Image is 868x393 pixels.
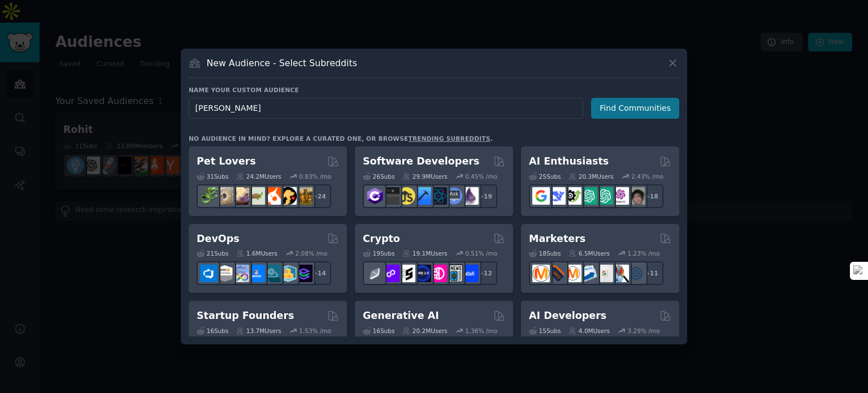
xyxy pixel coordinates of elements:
[568,249,610,257] div: 6.5M Users
[461,265,479,282] img: defi_
[197,327,228,335] div: 16 Sub s
[414,187,431,205] img: iOSProgramming
[382,265,400,282] img: 0xPolygon
[216,265,233,282] img: AWS_Certified_Experts
[363,309,439,323] h2: Generative AI
[216,187,233,205] img: ballpython
[564,187,581,205] img: AItoolsCatalog
[295,187,313,205] img: dogbreed
[402,327,447,335] div: 20.2M Users
[529,327,561,335] div: 15 Sub s
[548,265,566,282] img: bigseo
[236,249,277,257] div: 1.6M Users
[461,187,479,205] img: elixir
[200,265,218,282] img: azuredevops
[402,172,447,180] div: 29.9M Users
[366,187,384,205] img: csharp
[299,327,331,335] div: 1.53 % /mo
[465,327,497,335] div: 1.36 % /mo
[232,187,249,205] img: leopardgeckos
[414,265,431,282] img: web3
[189,135,493,142] div: No audience in mind? Explore a curated one, or browse .
[529,232,585,246] h2: Marketers
[307,184,331,208] div: + 24
[197,249,228,257] div: 21 Sub s
[532,265,550,282] img: content_marketing
[279,265,297,282] img: aws_cdk
[564,265,581,282] img: AskMarketing
[568,172,613,180] div: 20.3M Users
[189,98,583,119] input: Pick a short name, like "Digital Marketers" or "Movie-Goers"
[580,187,597,205] img: chatgpt_promptDesign
[627,187,645,205] img: ArtificalIntelligence
[382,187,400,205] img: software
[631,172,663,180] div: 2.43 % /mo
[299,172,331,180] div: 0.83 % /mo
[596,187,613,205] img: chatgpt_prompts_
[197,172,228,180] div: 31 Sub s
[366,265,384,282] img: ethfinance
[445,265,463,282] img: CryptoNews
[529,249,561,257] div: 18 Sub s
[465,249,497,257] div: 0.51 % /mo
[429,265,447,282] img: defiblockchain
[363,232,400,246] h2: Crypto
[363,172,394,180] div: 26 Sub s
[197,154,256,169] h2: Pet Lovers
[307,261,331,285] div: + 14
[628,327,660,335] div: 3.29 % /mo
[263,187,281,205] img: cockatiel
[363,327,394,335] div: 16 Sub s
[640,184,663,208] div: + 18
[363,249,394,257] div: 19 Sub s
[207,57,357,69] h3: New Audience - Select Subreddits
[611,187,629,205] img: OpenAIDev
[465,172,497,180] div: 0.45 % /mo
[363,154,479,169] h2: Software Developers
[197,309,294,323] h2: Startup Founders
[429,187,447,205] img: reactnative
[580,265,597,282] img: Emailmarketing
[591,98,679,119] button: Find Communities
[474,261,497,285] div: + 12
[236,327,281,335] div: 13.7M Users
[398,265,415,282] img: ethstaker
[596,265,613,282] img: googleads
[200,187,218,205] img: herpetology
[532,187,550,205] img: GoogleGeminiAI
[263,265,281,282] img: platformengineering
[529,154,609,169] h2: AI Enthusiasts
[408,135,490,142] a: trending subreddits
[248,187,265,205] img: turtle
[295,265,313,282] img: PlatformEngineers
[474,184,497,208] div: + 19
[568,327,610,335] div: 4.0M Users
[640,261,663,285] div: + 11
[279,187,297,205] img: PetAdvice
[398,187,415,205] img: learnjavascript
[628,249,660,257] div: 1.23 % /mo
[248,265,265,282] img: DevOpsLinks
[197,232,240,246] h2: DevOps
[445,187,463,205] img: AskComputerScience
[529,309,606,323] h2: AI Developers
[232,265,249,282] img: Docker_DevOps
[236,172,281,180] div: 24.2M Users
[548,187,566,205] img: DeepSeek
[611,265,629,282] img: MarketingResearch
[296,249,328,257] div: 2.08 % /mo
[402,249,447,257] div: 19.1M Users
[627,265,645,282] img: OnlineMarketing
[189,86,679,94] h3: Name your custom audience
[529,172,561,180] div: 25 Sub s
